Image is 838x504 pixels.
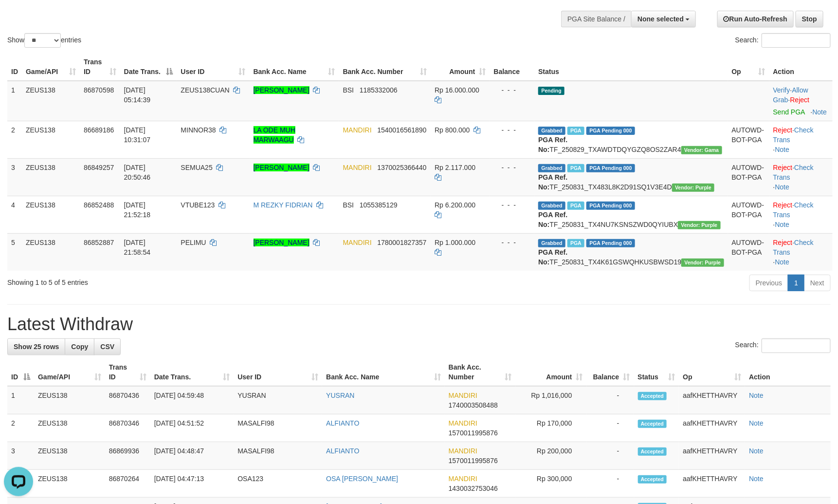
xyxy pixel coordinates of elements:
td: Rp 200,000 [516,442,587,470]
td: MASALFI98 [234,442,322,470]
div: - - - [493,200,530,210]
span: 86870598 [84,86,114,94]
select: Showentries [24,33,61,48]
span: BSI [343,201,354,209]
a: Check Trans [773,239,814,256]
a: Note [749,447,764,455]
a: Reject [773,239,793,246]
div: - - - [493,238,530,247]
span: Accepted [638,392,667,400]
td: [DATE] 04:59:48 [150,386,234,414]
td: AUTOWD-BOT-PGA [728,158,769,196]
td: OSA123 [234,470,322,498]
span: [DATE] 20:50:46 [124,164,151,181]
td: Rp 300,000 [516,470,587,498]
span: [DATE] 21:52:18 [124,201,151,219]
span: MANDIRI [343,126,372,134]
span: · [773,86,808,104]
td: · · [769,233,833,271]
a: Note [749,392,764,399]
span: Vendor URL: https://trx4.1velocity.biz [672,184,714,192]
input: Search: [762,338,831,353]
td: · · [769,196,833,233]
span: 86852488 [84,201,114,209]
span: Grabbed [538,164,565,172]
td: ZEUS138 [34,386,105,414]
span: [DATE] 10:31:07 [124,126,151,144]
th: Balance: activate to sort column ascending [587,358,634,386]
th: Game/API: activate to sort column ascending [34,358,105,386]
span: PGA Pending [586,202,635,210]
td: 86870264 [105,470,150,498]
th: Bank Acc. Number: activate to sort column ascending [445,358,516,386]
td: 2 [7,121,22,158]
b: PGA Ref. No: [538,173,567,191]
td: 86869936 [105,442,150,470]
a: ALFIANTO [326,419,359,427]
span: PGA Pending [586,127,635,135]
input: Search: [762,33,831,48]
td: Rp 1,016,000 [516,386,587,414]
span: MANDIRI [449,419,477,427]
b: PGA Ref. No: [538,248,567,266]
a: [PERSON_NAME] [254,239,310,246]
th: Op: activate to sort column ascending [728,53,769,81]
span: Vendor URL: https://trx4.1velocity.biz [681,259,724,267]
a: OSA [PERSON_NAME] [326,475,398,483]
td: - [587,386,634,414]
a: Previous [749,275,788,291]
span: Copy 1570011995876 to clipboard [449,429,498,437]
span: SEMUA25 [181,164,212,171]
td: · · [769,158,833,196]
a: M REZKY FIDRIAN [254,201,313,209]
button: Open LiveChat chat widget [4,4,33,33]
b: PGA Ref. No: [538,211,567,228]
span: 86852887 [84,239,114,246]
td: 4 [7,196,22,233]
span: Rp 6.200.000 [435,201,475,209]
span: Copy 1185332006 to clipboard [360,86,398,94]
td: 86870346 [105,414,150,442]
label: Search: [735,33,831,48]
span: PGA Pending [586,164,635,172]
td: ZEUS138 [22,81,80,121]
span: Copy 1540016561890 to clipboard [377,126,426,134]
td: aafKHETTHAVRY [679,470,745,498]
a: 1 [788,275,804,291]
td: · · [769,121,833,158]
span: Show 25 rows [14,343,59,351]
span: Copy 1370025366440 to clipboard [377,164,426,171]
a: Note [775,183,790,191]
span: MANDIRI [343,164,372,171]
td: YUSRAN [234,386,322,414]
span: Marked by aafsreyleap [567,164,584,172]
th: ID: activate to sort column descending [7,358,34,386]
span: Grabbed [538,127,565,135]
span: MANDIRI [343,239,372,246]
span: Rp 2.117.000 [435,164,475,171]
td: TF_250831_TX4K61GSWQHKUSBWSD19 [534,233,728,271]
a: Reject [773,126,793,134]
td: aafKHETTHAVRY [679,386,745,414]
th: Trans ID: activate to sort column ascending [80,53,120,81]
td: ZEUS138 [22,196,80,233]
span: CSV [100,343,114,351]
td: aafKHETTHAVRY [679,414,745,442]
th: Op: activate to sort column ascending [679,358,745,386]
span: Pending [538,87,565,95]
td: ZEUS138 [34,414,105,442]
span: [DATE] 21:58:54 [124,239,151,256]
div: PGA Site Balance / [561,11,631,27]
span: Vendor URL: https://trx4.1velocity.biz [678,221,720,229]
div: - - - [493,125,530,135]
td: TF_250831_TX483L8K2D91SQ1V3E4D [534,158,728,196]
span: Rp 16.000.000 [435,86,479,94]
a: Check Trans [773,126,814,144]
td: - [587,442,634,470]
span: MANDIRI [449,392,477,399]
a: LA ODE MUH MARWAAGU [254,126,295,144]
span: VTUBE123 [181,201,215,209]
label: Show entries [7,33,81,48]
span: Accepted [638,448,667,456]
span: Copy [71,343,88,351]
